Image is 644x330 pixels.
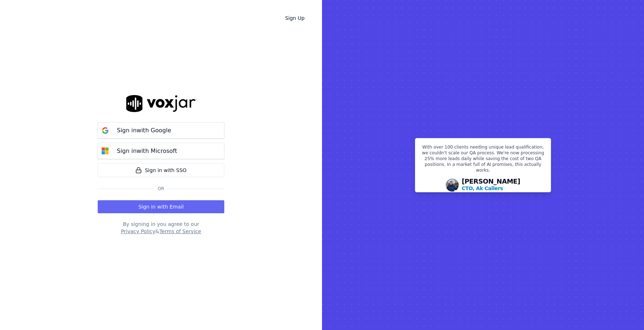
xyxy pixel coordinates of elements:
button: Privacy Policy [121,228,155,235]
img: Avatar [446,179,459,192]
button: Sign inwith Microsoft [98,143,224,159]
img: logo [126,95,196,112]
p: CTO, Ak Callers [462,185,503,192]
a: Sign in with SSO [98,163,224,177]
button: Sign in with Email [98,200,224,213]
a: Sign Up [279,12,310,25]
button: Terms of Service [159,228,201,235]
div: By signing in you agree to our & [98,220,224,235]
img: microsoft Sign in button [98,144,113,158]
p: With over 100 clients needing unique lead qualification, we couldn't scale our QA process. We're ... [420,144,546,176]
img: google Sign in button [98,123,113,138]
div: [PERSON_NAME] [462,178,520,192]
button: Sign inwith Google [98,122,224,138]
span: Or [155,186,167,192]
p: Sign in with Microsoft [117,147,177,155]
p: Sign in with Google [117,126,171,135]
